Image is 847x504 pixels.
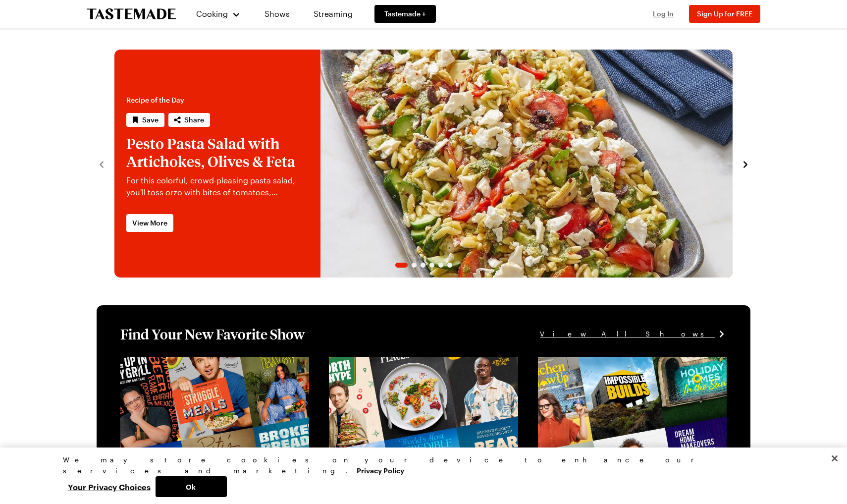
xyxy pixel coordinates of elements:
[184,115,204,125] span: Share
[374,5,436,23] a: Tastemade +
[429,263,434,268] span: Go to slide 4
[357,465,404,475] a: More information about your privacy, opens in a new tab
[63,454,776,476] div: We may store cookies on your device to enhance our services and marketing.
[120,358,256,367] a: View full content for [object Object]
[196,9,228,18] span: Cooking
[142,115,159,125] span: Save
[643,9,683,19] button: Log In
[421,263,425,268] span: Go to slide 3
[63,454,776,497] div: Privacy
[689,5,760,23] button: Sign Up for FREE
[538,358,673,367] a: View full content for [object Object]
[97,158,106,169] button: navigate to previous item
[120,325,305,343] h1: Find Your New Favorite Show
[132,218,167,228] span: View More
[540,329,715,339] span: View All Shows
[395,263,408,268] span: Go to slide 1
[168,113,210,127] button: Share
[447,263,452,268] span: Go to slide 6
[741,158,750,169] button: navigate to next item
[156,476,227,497] button: Ok
[329,358,464,367] a: View full content for [object Object]
[87,8,176,20] a: To Tastemade Home Page
[824,448,846,469] button: Close
[438,263,443,268] span: Go to slide 5
[114,50,733,278] div: 1 / 6
[697,9,752,18] span: Sign Up for FREE
[653,9,674,18] span: Log In
[412,263,417,268] span: Go to slide 2
[126,113,164,127] button: Save recipe
[540,329,727,339] a: View All Shows
[126,214,173,232] a: View More
[196,2,241,26] button: Cooking
[63,476,156,497] button: Your Privacy Choices
[384,9,426,19] span: Tastemade +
